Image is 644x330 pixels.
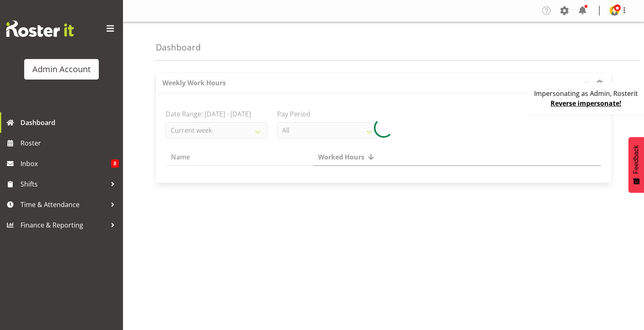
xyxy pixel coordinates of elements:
[20,219,107,231] span: Finance & Reporting
[32,63,91,75] div: Admin Account
[610,6,619,16] img: admin-rosteritf9cbda91fdf824d97c9d6345b1f660ea.png
[20,178,107,190] span: Shifts
[20,116,119,129] span: Dashboard
[20,137,119,149] span: Roster
[551,99,621,108] a: Reverse impersonate!
[156,43,201,52] h4: Dashboard
[20,157,111,170] span: Inbox
[111,159,119,168] span: 8
[628,137,644,193] button: Feedback - Show survey
[633,145,640,174] span: Feedback
[20,198,107,211] span: Time & Attendance
[534,89,638,98] p: Impersonating as Admin, Rosterit
[6,20,74,37] img: Rosterit website logo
